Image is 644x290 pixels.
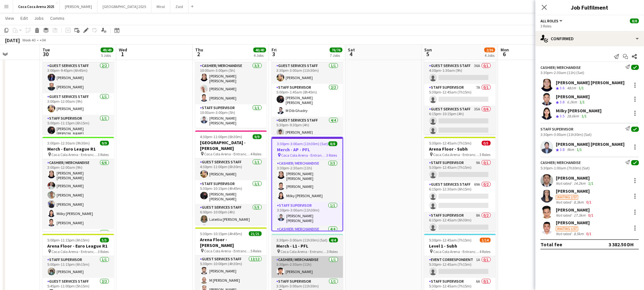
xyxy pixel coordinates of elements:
[540,160,581,165] div: Cashier/ Merchandise
[97,0,151,13] button: [GEOGRAPHIC_DATA] 2025
[566,114,580,119] div: 28.6km
[556,108,602,114] div: Milky [PERSON_NAME]
[100,141,109,145] span: 9/9
[42,115,114,138] app-card-role: Staff Supervisor1/15:00pm-11:15pm (6h15m)[PERSON_NAME] [PERSON_NAME]
[277,141,328,146] span: 3:30pm-3:00am (11h30m) (Sat)
[540,127,573,131] div: Staff Supervisor
[272,117,343,166] app-card-role: Guest Services Staff4/45:30pm-9:30pm (4h)[PERSON_NAME]
[556,175,594,181] div: [PERSON_NAME]
[540,24,639,28] div: 3 Roles
[281,249,327,254] span: Coca Cola Arena - Entrance F
[501,47,509,53] span: Mon
[42,256,114,278] app-card-role: Staff Supervisor1/15:00pm-11:15pm (6h15m)[PERSON_NAME]
[271,50,277,58] span: 3
[272,62,343,84] app-card-role: Guest Services Staff1/13:30pm-3:00am (11h30m)[PERSON_NAME]
[572,231,585,236] div: 8.5km
[98,249,109,254] span: 3 Roles
[556,231,572,236] div: Not rated
[556,207,594,213] div: [PERSON_NAME]
[195,204,267,263] app-card-role: Guest Services Staff5/56:00pm-10:00pm (4h)Lateitia [PERSON_NAME]
[328,141,337,146] span: 8/8
[586,231,591,236] app-skills-label: 0/1
[424,212,496,243] app-card-role: Staff Supervisor8A0/26:15pm-12:45am (6h30m)
[42,47,50,53] span: Tue
[556,220,593,226] div: [PERSON_NAME]
[13,0,60,13] button: Coca Coca Arena 2025
[18,14,30,22] a: Edit
[272,40,343,134] div: 3:30pm-3:00am (11h30m) (Sat)13/13[GEOGRAPHIC_DATA] - PFL Coca Cola Arena - Entrance F6 RolesGuest...
[560,100,564,104] span: 3.8
[424,47,432,53] span: Sun
[272,147,342,152] h3: Merch - AP - PFL
[195,130,267,225] app-job-card: 4:30pm-11:00pm (6h30m)9/9[GEOGRAPHIC_DATA] - [PERSON_NAME] Coca Cola Arena - Entrance F4 RolesGue...
[42,50,50,58] span: 30
[480,238,491,242] span: 1/14
[556,94,590,100] div: [PERSON_NAME]
[577,147,582,152] app-skills-label: 1/1
[3,14,17,22] a: View
[42,137,114,231] div: 3:00pm-12:30am (9h30m) (Wed)9/9Merch - Euro League R1 Coca Cola Arena - Entrance F3 RolesCashier/...
[52,152,98,157] span: Coca Cola Arena - Entrance F
[195,180,267,204] app-card-role: Staff Supervisor1/15:30pm-10:15pm (4h45m)[PERSON_NAME] [PERSON_NAME]
[572,200,585,204] div: 8.3km
[329,238,338,242] span: 4/4
[572,213,587,218] div: 17.3km
[151,0,170,13] button: Miral
[272,243,343,249] h3: Merch - L1 - PFL
[194,50,203,58] span: 2
[42,62,114,93] app-card-role: Guest Services Staff2/23:00pm-9:45pm (6h45m)[PERSON_NAME][PERSON_NAME]
[424,84,496,106] app-card-role: Staff Supervisor7A0/15:30pm-12:45am (7h15m)
[251,152,262,156] span: 4 Roles
[195,104,267,128] app-card-role: Staff Supervisor1/110:00am-3:00pm (5h)[PERSON_NAME] [PERSON_NAME]
[330,53,342,58] div: 7 Jobs
[34,15,44,21] span: Jobs
[424,181,496,212] app-card-role: Guest Services Staff69A0/26:15pm-12:30am (6h15m)
[540,65,581,70] div: Cashier/ Merchandise
[101,48,113,52] span: 49/49
[204,249,251,253] span: Coca Cola Arena - Entrance F
[5,37,20,43] div: [DATE]
[500,50,509,58] span: 6
[42,229,114,253] app-card-role: Staff Supervisor1/1
[249,231,262,236] span: 21/21
[272,226,342,275] app-card-role: Cashier/ Merchandise4/4
[556,181,572,186] div: Not rated
[579,100,585,104] app-skills-label: 1/1
[204,152,251,156] span: Coca Cola Arena - Entrance F
[272,160,342,202] app-card-role: Cashier/ Merchandise3/33:30pm-2:30am (11h)[PERSON_NAME] [PERSON_NAME][PERSON_NAME]Milky [PERSON_N...
[100,238,109,242] span: 5/5
[200,134,242,139] span: 4:30pm-11:00pm (6h30m)
[535,3,644,11] h3: Job Fulfilment
[200,231,242,236] span: 5:30pm-10:15pm (4h45m)
[42,159,114,229] app-card-role: Cashier/ Merchandise6/63:00pm-12:00am (9h)[PERSON_NAME] [PERSON_NAME][PERSON_NAME][PERSON_NAME][P...
[251,249,262,253] span: 5 Roles
[254,53,266,58] div: 4 Jobs
[277,238,328,242] span: 3:30pm-3:00am (11h30m) (Sat)
[42,146,114,152] h3: Merch - Euro League R1
[21,38,37,42] span: Week 40
[195,159,267,180] app-card-role: Guest Services Staff1/14:30pm-11:00pm (6h30m)[PERSON_NAME]
[535,31,644,46] div: Confirmed
[556,227,578,231] div: Waiting list
[330,48,342,52] span: 76/76
[556,213,572,218] div: Not rated
[42,40,114,134] div: 3:00pm-12:00am (9h) (Wed)11/11Arena Plaza - Euro League R1 Coca Cola Arena - Entrance F5 RolesGue...
[560,86,564,90] span: 3.6
[540,19,563,23] button: All roles
[272,84,343,117] app-card-role: Staff Supervisor2/25:00pm-1:45am (8h45m)[PERSON_NAME] [PERSON_NAME]M Dib Ghadry
[195,40,267,128] app-job-card: 10:00am-3:00pm (5h)4/4Merch - PFL Coca Cola Arena - Entrance F2 RolesCashier/ Merchandise3/310:00...
[195,237,267,248] h3: Arena Floor - [PERSON_NAME]
[48,141,100,145] span: 3:00pm-12:30am (9h30m) (Wed)
[272,137,343,231] app-job-card: 3:30pm-3:00am (11h30m) (Sat)8/8Merch - AP - PFL Coca Cola Arena - Entrance F3 RolesCashier/ Merch...
[566,86,577,91] div: 481m
[566,147,575,152] div: 9km
[424,146,496,152] h3: Arena Floor - Subh
[484,48,495,52] span: 2/36
[42,93,114,115] app-card-role: Guest Services Staff1/13:00pm-12:00am (9h)[PERSON_NAME]
[272,202,342,226] app-card-role: Staff Supervisor1/13:30pm-3:00am (11h30m)[PERSON_NAME] [PERSON_NAME]
[347,50,355,58] span: 4
[48,14,67,22] a: Comms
